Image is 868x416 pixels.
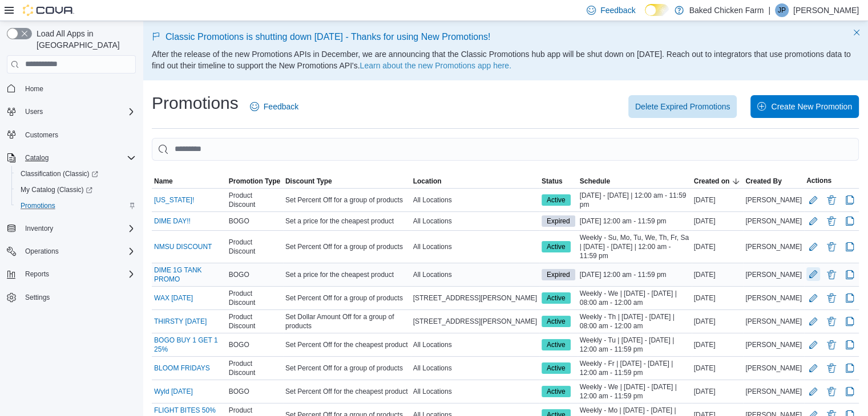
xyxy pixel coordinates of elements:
[154,266,224,284] a: DIME 1G TANK PROMO
[692,338,744,352] div: [DATE]
[806,385,820,398] button: Edit Promotion
[21,222,58,235] button: Inventory
[580,177,610,186] span: Schedule
[11,198,140,214] button: Promotions
[360,61,511,70] a: Learn about the new Promotions app here.
[2,266,140,282] button: Reports
[580,336,689,354] span: Weekly - Tu | [DATE] - [DATE] | 12:00 am - 11:59 pm
[825,361,838,375] button: Delete Promotion
[16,167,136,181] span: Classification (Classic)
[806,240,820,254] button: Edit Promotion
[413,217,452,226] span: All Locations
[806,361,820,375] button: Edit Promotion
[21,290,136,304] span: Settings
[547,363,566,373] span: Active
[154,364,210,373] a: BLOOM FRIDAYS
[16,199,60,213] a: Promotions
[580,359,689,377] span: Weekly - Fr | [DATE] - [DATE] | 12:00 am - 11:59 pm
[229,191,281,209] span: Product Discount
[745,242,802,251] span: [PERSON_NAME]
[825,214,838,228] button: Delete Promotion
[152,174,227,188] button: Name
[21,105,136,119] span: Users
[692,361,744,375] div: [DATE]
[2,221,140,236] button: Inventory
[542,194,571,206] span: Active
[580,270,667,279] span: [DATE] 12:00 am - 11:59 pm
[745,195,802,205] span: [PERSON_NAME]
[25,107,43,116] span: Users
[154,317,207,326] a: THIRSTY [DATE]
[806,193,820,207] button: Edit Promotion
[793,3,859,17] p: [PERSON_NAME]
[843,338,857,352] button: Clone Promotion
[16,199,136,213] span: Promotions
[750,95,859,118] button: Create New Promotion
[11,166,140,182] a: Classification (Classic)
[843,214,857,228] button: Clone Promotion
[689,3,764,17] p: Baked Chicken Farm
[21,82,48,96] a: Home
[21,244,136,258] span: Operations
[547,386,566,397] span: Active
[21,185,92,194] span: My Catalog (Classic)
[283,193,411,207] div: Set Percent Off for a group of products
[600,5,635,16] span: Feedback
[743,174,804,188] button: Created By
[25,247,59,256] span: Operations
[413,340,452,349] span: All Locations
[645,4,669,16] input: Dark Mode
[154,217,191,226] a: DIME DAY!!
[21,267,136,281] span: Reports
[542,177,563,186] span: Status
[229,289,281,307] span: Product Discount
[806,214,820,228] button: Edit Promotion
[806,291,820,305] button: Edit Promotion
[843,315,857,328] button: Clone Promotion
[21,267,54,281] button: Reports
[229,312,281,331] span: Product Discount
[542,269,575,280] span: Expired
[25,224,53,233] span: Inventory
[692,385,744,398] div: [DATE]
[229,340,249,349] span: BOGO
[745,387,802,396] span: [PERSON_NAME]
[25,270,49,279] span: Reports
[154,242,212,251] a: NMSU DISCOUNT
[229,270,249,279] span: BOGO
[692,174,744,188] button: Created on
[413,177,442,186] span: Location
[745,293,802,303] span: [PERSON_NAME]
[21,201,55,210] span: Promotions
[843,240,857,254] button: Clone Promotion
[229,217,249,226] span: BOGO
[21,244,63,258] button: Operations
[413,317,537,326] span: [STREET_ADDRESS][PERSON_NAME]
[21,128,63,142] a: Customers
[152,48,859,71] p: After the release of the new Promotions APIs in December, we are announcing that the Classic Prom...
[413,242,452,251] span: All Locations
[245,95,303,118] a: Feedback
[16,183,97,197] a: My Catalog (Classic)
[692,315,744,328] div: [DATE]
[843,268,857,282] button: Clone Promotion
[768,3,770,17] p: |
[283,214,411,228] div: Set a price for the cheapest product
[692,240,744,254] div: [DATE]
[775,3,789,17] div: Julio Perez
[692,193,744,207] div: [DATE]
[283,174,411,188] button: Discount Type
[2,127,140,143] button: Customers
[539,174,578,188] button: Status
[745,217,802,226] span: [PERSON_NAME]
[580,191,689,209] span: [DATE] - [DATE] | 12:00 am - 11:59 pm
[154,177,173,186] span: Name
[825,240,838,254] button: Delete Promotion
[25,153,49,162] span: Catalog
[21,81,136,96] span: Home
[843,193,857,207] button: Clone Promotion
[745,270,802,279] span: [PERSON_NAME]
[2,80,140,97] button: Home
[580,289,689,307] span: Weekly - We | [DATE] - [DATE] | 08:00 am - 12:00 am
[2,150,140,166] button: Catalog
